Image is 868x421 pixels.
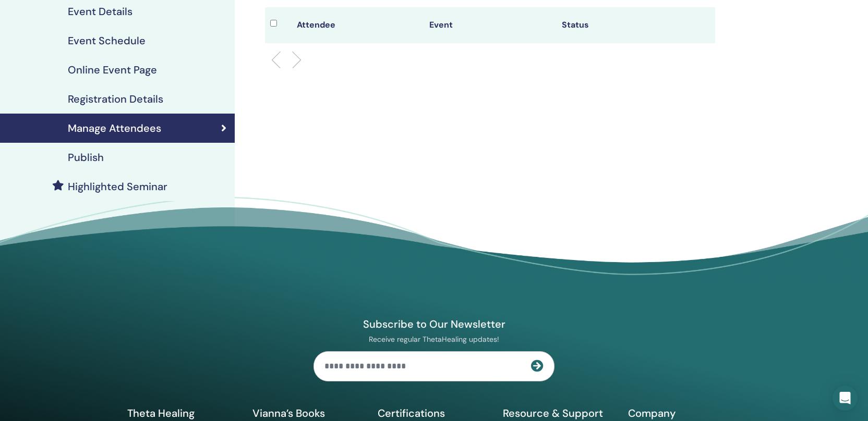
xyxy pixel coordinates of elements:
[68,64,157,76] h4: Online Event Page
[424,7,557,43] th: Event
[628,406,741,420] h5: Company
[833,386,858,411] div: Open Intercom Messenger
[378,406,490,420] h5: Certifications
[314,317,554,331] h4: Subscribe to Our Newsletter
[314,335,554,344] p: Receive regular ThetaHealing updates!
[68,151,104,164] h4: Publish
[557,7,689,43] th: Status
[503,406,616,420] h5: Resource & Support
[252,406,365,420] h5: Vianna’s Books
[127,406,240,420] h5: Theta Healing
[68,93,163,105] h4: Registration Details
[292,7,424,43] th: Attendee
[68,180,167,193] h4: Highlighted Seminar
[68,34,146,47] h4: Event Schedule
[68,122,161,134] h4: Manage Attendees
[68,5,132,18] h4: Event Details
